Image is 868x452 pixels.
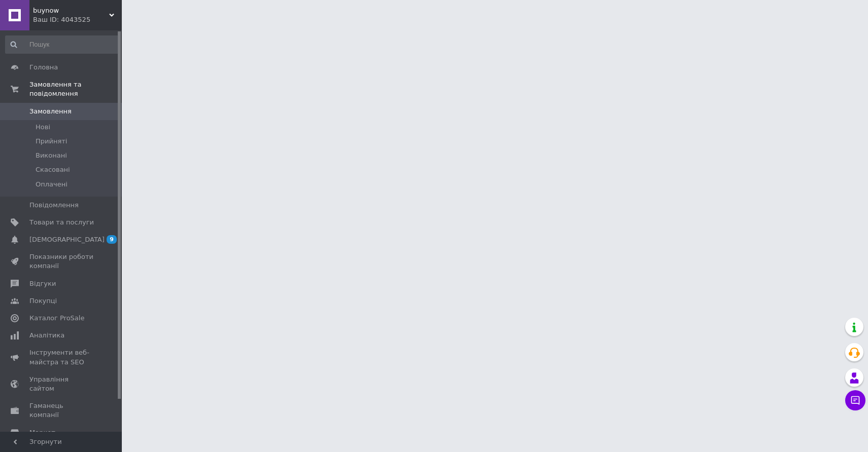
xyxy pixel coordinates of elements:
span: Маркет [29,428,55,437]
span: Інструменти веб-майстра та SEO [29,348,94,366]
span: Показники роботи компанії [29,252,94,271]
input: Пошук [5,35,120,54]
span: Покупці [29,296,57,306]
span: Прийняті [36,137,67,146]
span: Головна [29,63,58,72]
span: Нові [36,123,50,132]
span: Аналітика [29,331,64,340]
span: Гаманець компанії [29,401,94,420]
span: Управління сайтом [29,375,94,393]
span: 9 [107,235,117,244]
div: Ваш ID: 4043525 [33,15,122,24]
span: [DEMOGRAPHIC_DATA] [29,235,105,244]
span: Товари та послуги [29,218,94,227]
span: buynow [33,6,109,15]
button: Чат з покупцем [845,390,865,410]
span: Оплачені [36,180,68,189]
span: Замовлення [29,107,72,116]
span: Замовлення та повідомлення [29,80,122,98]
span: Каталог ProSale [29,314,84,323]
span: Повідомлення [29,201,79,210]
span: Скасовані [36,165,70,174]
span: Виконані [36,151,67,160]
span: Відгуки [29,279,56,288]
